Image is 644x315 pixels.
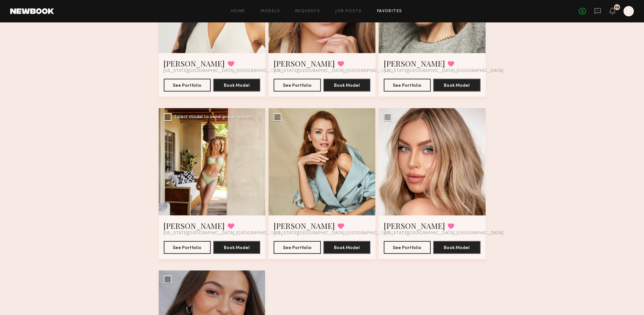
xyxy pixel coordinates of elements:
[624,6,634,16] a: I
[384,221,445,231] a: [PERSON_NAME]
[384,69,503,74] span: [US_STATE][GEOGRAPHIC_DATA], [GEOGRAPHIC_DATA]
[164,241,211,254] button: See Portfolio
[175,115,253,119] div: Select model to send group request
[433,241,480,254] button: Book Model
[384,58,445,69] a: [PERSON_NAME]
[377,9,402,13] a: Favorites
[274,79,321,92] button: See Portfolio
[615,6,619,9] div: 58
[274,58,335,69] a: [PERSON_NAME]
[261,9,280,13] a: Models
[323,241,370,254] button: Book Model
[164,221,225,231] a: [PERSON_NAME]
[433,82,480,88] a: Book Model
[335,9,362,13] a: Job Posts
[231,9,245,13] a: Home
[164,58,225,69] a: [PERSON_NAME]
[164,69,283,74] span: [US_STATE][GEOGRAPHIC_DATA], [GEOGRAPHIC_DATA]
[323,79,370,92] button: Book Model
[164,231,283,236] span: [US_STATE][GEOGRAPHIC_DATA], [GEOGRAPHIC_DATA]
[274,241,321,254] button: See Portfolio
[384,241,431,254] button: See Portfolio
[213,245,260,250] a: Book Model
[433,245,480,250] a: Book Model
[274,69,393,74] span: [US_STATE][GEOGRAPHIC_DATA], [GEOGRAPHIC_DATA]
[274,231,393,236] span: [US_STATE][GEOGRAPHIC_DATA], [GEOGRAPHIC_DATA]
[274,221,335,231] a: [PERSON_NAME]
[295,9,320,13] a: Requests
[433,79,480,92] button: Book Model
[164,79,211,92] button: See Portfolio
[384,79,431,92] button: See Portfolio
[213,241,260,254] button: Book Model
[323,245,370,250] a: Book Model
[213,79,260,92] button: Book Model
[213,82,260,88] a: Book Model
[323,82,370,88] a: Book Model
[384,231,503,236] span: [US_STATE][GEOGRAPHIC_DATA], [GEOGRAPHIC_DATA]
